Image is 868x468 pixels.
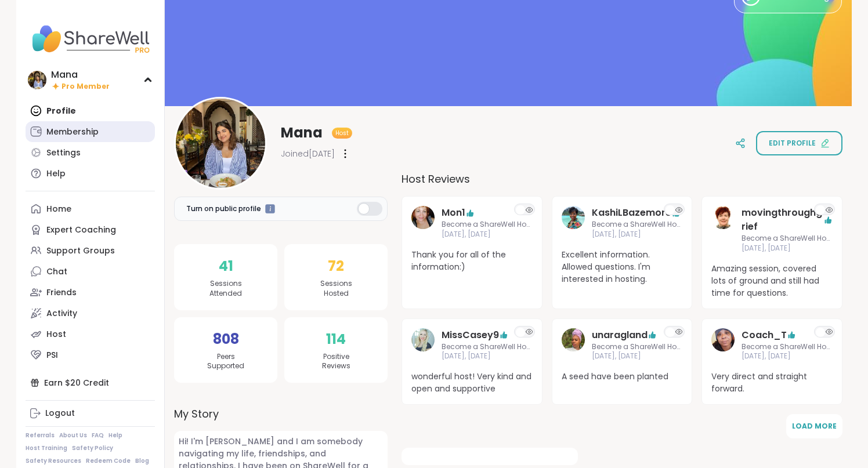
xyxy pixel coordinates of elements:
a: Redeem Code [86,457,131,465]
span: wonderful host! Very kind and open and supportive [411,371,533,395]
div: Help [46,168,66,180]
div: Support Groups [46,245,115,257]
span: [DATE], [DATE] [592,230,683,240]
span: Become a ShareWell Host [742,342,833,352]
a: PSI [26,344,155,365]
a: Support Groups [26,240,155,261]
span: Peers Supported [207,352,244,372]
img: MissCasey9 [411,328,435,351]
a: Activity [26,303,155,324]
span: Joined [DATE] [281,148,335,159]
span: Become a ShareWell Host [742,234,833,244]
a: Coach_T [711,328,735,362]
label: My Story [174,406,388,422]
a: Referrals [26,431,55,440]
a: Home [26,198,155,219]
div: Home [46,204,71,215]
div: Expert Coaching [46,224,116,236]
span: Host [335,129,349,137]
div: Activity [46,308,77,320]
span: Pro Member [62,82,110,92]
div: Earn $20 Credit [26,372,155,393]
img: unaragland [562,328,585,351]
span: Excellent information. Allowed questions. I'm interested in hosting. [562,249,683,285]
iframe: Spotlight [265,204,275,214]
img: Mon1 [411,206,435,229]
a: Chat [26,261,155,282]
span: Mana [281,124,323,142]
span: Load More [792,421,837,431]
img: Mana [176,99,265,188]
div: Settings [46,147,81,159]
a: Logout [26,403,155,424]
span: Become a ShareWell Host (info session) [442,220,533,230]
span: Become a ShareWell Host (info session) [592,220,683,230]
button: Load More [786,414,842,438]
a: MissCasey9 [411,328,435,362]
div: Membership [46,126,99,138]
span: Sessions Attended [209,279,242,299]
a: KashiLBazemore [562,206,585,240]
span: 114 [326,329,346,350]
img: KashiLBazemore [562,206,585,229]
span: Sessions Hosted [320,279,352,299]
span: Positive Reviews [322,352,350,372]
img: movingthroughgrief [711,206,735,229]
span: Turn on public profile [186,204,261,214]
span: [DATE], [DATE] [442,351,533,361]
a: movingthroughgrief [711,206,735,253]
a: KashiLBazemore [592,206,671,220]
button: Edit profile [756,131,842,155]
img: Coach_T [711,328,735,351]
div: Mana [51,68,110,81]
a: Mon1 [442,206,465,220]
div: Host [46,329,66,340]
span: 808 [213,329,239,350]
span: Become a ShareWell Host [442,342,533,352]
span: Become a ShareWell Host [592,342,683,352]
span: 41 [219,256,233,277]
a: Help [26,163,155,184]
span: Thank you for all of the information:) [411,249,533,273]
a: Safety Policy [72,444,113,452]
span: [DATE], [DATE] [592,351,683,361]
span: [DATE], [DATE] [742,244,833,253]
a: Friends [26,282,155,303]
a: MissCasey9 [442,328,499,342]
a: Expert Coaching [26,219,155,240]
a: FAQ [92,431,104,440]
a: unaragland [592,328,648,342]
a: Host Training [26,444,67,452]
span: Amazing session, covered lots of ground and still had time for questions. [711,263,833,299]
a: Safety Resources [26,457,81,465]
span: [DATE], [DATE] [742,351,833,361]
div: PSI [46,350,58,361]
img: Mana [28,71,46,89]
a: movingthroughgrief [742,206,823,234]
a: Coach_T [742,328,787,342]
a: Settings [26,142,155,163]
a: About Us [59,431,87,440]
span: [DATE], [DATE] [442,230,533,240]
a: Mon1 [411,206,435,240]
div: Chat [46,266,67,278]
div: Logout [45,408,75,419]
span: Edit profile [769,138,816,148]
a: Help [108,431,122,440]
img: ShareWell Nav Logo [26,19,155,59]
span: Very direct and straight forward. [711,371,833,395]
span: A seed have been planted [562,371,683,383]
a: Host [26,324,155,344]
span: 72 [328,256,344,277]
div: Friends [46,287,77,299]
a: Membership [26,121,155,142]
a: Blog [135,457,149,465]
a: unaragland [562,328,585,362]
